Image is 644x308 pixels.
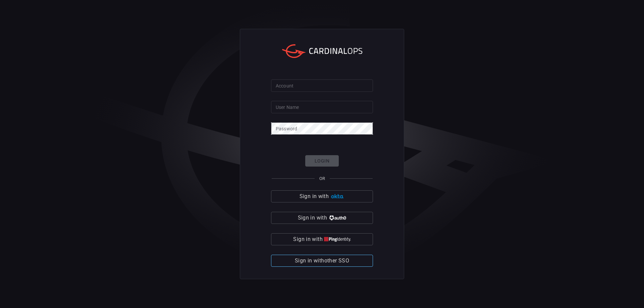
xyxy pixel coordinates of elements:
[328,215,346,221] img: vP8Hhh4KuCH8AavWKdZY7RZgAAAAASUVORK5CYII=
[271,79,373,92] input: Type your account
[271,233,373,245] button: Sign in with
[271,212,373,224] button: Sign in with
[300,192,329,201] span: Sign in with
[319,176,325,181] span: OR
[271,190,373,202] button: Sign in with
[330,194,344,199] img: Ad5vKXme8s1CQAAAABJRU5ErkJggg==
[298,213,327,223] span: Sign in with
[271,255,373,267] button: Sign in withother SSO
[293,235,322,244] span: Sign in with
[271,101,373,113] input: Type your user name
[324,237,351,242] img: quu4iresuhQAAAABJRU5ErkJggg==
[295,256,349,265] span: Sign in with other SSO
